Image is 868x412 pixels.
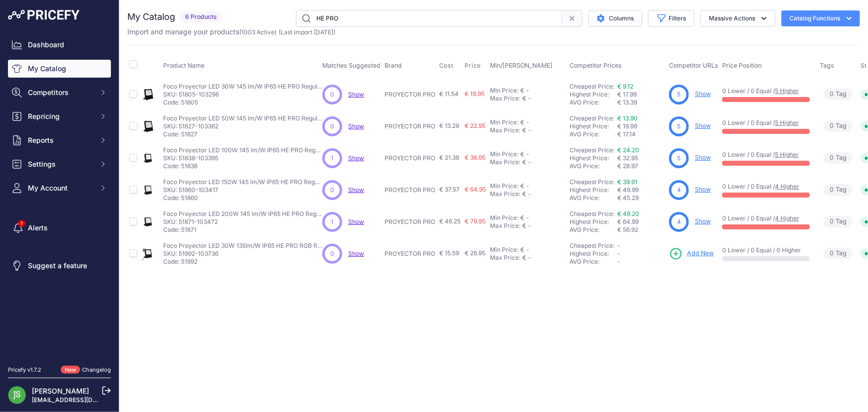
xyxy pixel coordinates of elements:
[524,246,529,254] div: -
[8,155,111,173] button: Settings
[695,90,711,98] a: Show
[830,249,834,258] span: 0
[28,159,93,169] span: Settings
[348,154,364,162] a: Show
[163,83,322,91] p: Foco Proyector LED 30W 145 lm/W IP65 HE PRO Regulable
[8,36,111,354] nav: Sidebar
[439,62,455,70] button: Cost
[588,10,642,26] button: Columns
[524,150,529,158] div: -
[524,214,529,222] div: -
[241,28,275,36] a: 1003 Active
[570,130,617,138] div: AVG Price:
[348,186,364,194] a: Show
[348,122,364,130] a: Show
[695,186,711,193] a: Show
[617,114,638,122] a: € 13.90
[617,218,639,225] span: € 64.99
[385,122,435,130] p: PROYECTOR PRO
[465,122,485,129] span: € 22.95
[617,162,665,170] div: € 28.97
[163,226,322,234] p: Code: 51871
[348,218,364,225] span: Show
[331,217,334,226] span: 1
[385,218,435,226] p: PROYECTOR PRO
[465,186,486,193] span: € 64.95
[830,90,834,99] span: 0
[570,218,617,226] div: Highest Price:
[830,121,834,131] span: 0
[722,119,810,127] p: 0 Lower / 0 Equal /
[330,122,334,131] span: 0
[526,254,531,262] div: -
[163,154,322,162] p: SKU: 51838-103395
[695,122,711,129] a: Show
[695,154,711,161] a: Show
[570,146,614,154] a: Cheapest Price:
[61,366,80,374] span: New
[385,186,435,194] p: PROYECTOR PRO
[179,11,223,23] span: 6 Products
[520,214,524,222] div: €
[570,178,614,186] a: Cheapest Price:
[330,249,334,258] span: 0
[522,95,526,103] div: €
[722,183,810,191] p: 0 Lower / 0 Equal /
[163,218,322,226] p: SKU: 51871-103472
[570,122,617,130] div: Highest Price:
[163,91,322,99] p: SKU: 51805-103296
[28,135,93,145] span: Reports
[465,90,484,98] span: € 19.95
[570,114,614,122] a: Cheapest Price:
[127,10,175,24] h2: My Catalog
[570,83,614,90] a: Cheapest Price:
[775,119,799,126] a: 5 Higher
[524,87,529,95] div: -
[824,184,853,196] span: Tag
[465,62,481,70] span: Price
[163,178,322,186] p: Foco Proyector LED 150W 145 lm/W IP65 HE PRO Regulable
[8,131,111,149] button: Reports
[520,246,524,254] div: €
[490,158,520,166] div: Max Price:
[617,154,638,162] span: € 32.95
[526,222,531,230] div: -
[279,28,335,36] span: (Last import [DATE])
[687,249,714,258] span: Add New
[490,150,518,158] div: Min Price:
[617,122,637,130] span: € 19.99
[296,10,562,27] input: Search
[465,217,485,225] span: € 79.95
[239,28,277,36] span: ( )
[722,151,810,159] p: 0 Lower / 0 Equal /
[775,183,799,190] a: 4 Higher
[677,122,681,131] span: 5
[348,250,364,257] a: Show
[722,87,810,95] p: 0 Lower / 0 Equal /
[830,185,834,195] span: 0
[695,217,711,225] a: Show
[524,118,529,126] div: -
[520,87,524,95] div: €
[348,91,364,98] span: Show
[490,126,520,134] div: Max Price:
[385,91,435,99] p: PROYECTOR PRO
[570,242,614,249] a: Cheapest Price:
[570,99,617,106] div: AVG Price:
[439,186,460,193] span: € 37.57
[163,99,322,106] p: Code: 51805
[385,154,435,162] p: PROYECTOR PRO
[439,122,459,129] span: € 13.28
[322,62,381,69] span: Matches Suggested
[8,179,111,197] button: My Account
[490,95,520,103] div: Max Price:
[490,87,518,95] div: Min Price:
[824,152,853,164] span: Tag
[8,107,111,125] button: Repricing
[490,254,520,262] div: Max Price:
[677,186,681,195] span: 4
[28,88,93,98] span: Competitors
[8,84,111,102] button: Competitors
